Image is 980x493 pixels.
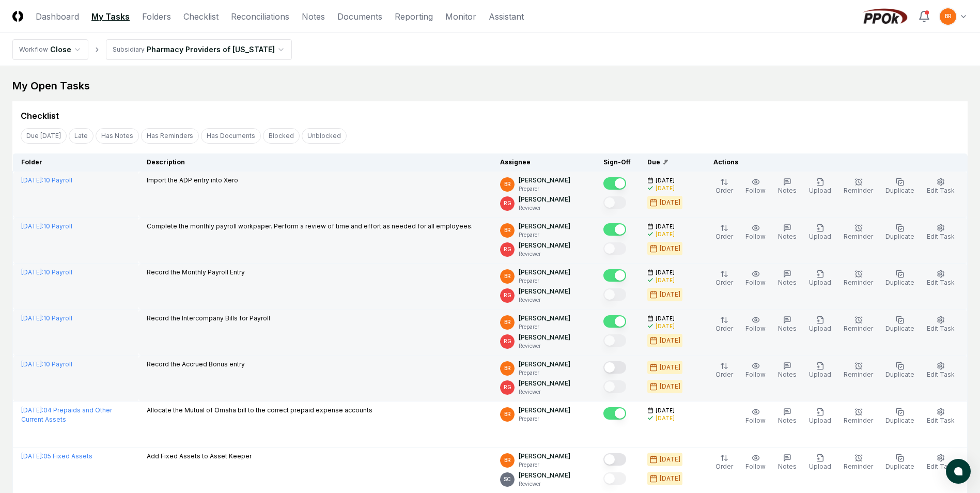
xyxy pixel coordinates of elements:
[945,12,952,20] span: BR
[743,452,768,473] button: Follow
[778,233,797,240] span: Notes
[715,371,733,378] span: Order
[656,269,675,276] span: [DATE]
[844,371,873,378] span: Reminder
[925,452,957,473] button: Edit Task
[656,230,675,238] div: [DATE]
[337,10,382,23] a: Documents
[21,222,72,230] a: [DATE]:10 Payroll
[842,176,875,197] button: Reminder
[183,10,219,23] a: Checklist
[925,406,957,427] button: Edit Task
[519,287,570,296] p: [PERSON_NAME]
[844,325,873,332] span: Reminder
[504,226,511,234] span: BR
[927,371,955,378] span: Edit Task
[603,361,626,374] button: Mark complete
[660,474,680,483] div: [DATE]
[519,185,570,193] p: Preparer
[504,456,511,464] span: BR
[603,472,626,485] button: Mark complete
[656,322,675,330] div: [DATE]
[885,325,914,332] span: Duplicate
[842,314,875,335] button: Reminder
[660,382,680,391] div: [DATE]
[883,176,916,197] button: Duplicate
[302,10,325,23] a: Notes
[743,360,768,381] button: Follow
[883,360,916,381] button: Duplicate
[603,242,626,255] button: Mark complete
[842,360,875,381] button: Reminder
[603,334,626,347] button: Mark complete
[445,10,476,23] a: Monitor
[519,195,570,204] p: [PERSON_NAME]
[504,475,511,483] span: SC
[883,406,916,427] button: Duplicate
[885,371,914,378] span: Duplicate
[656,414,675,422] div: [DATE]
[842,268,875,289] button: Reminder
[885,463,914,470] span: Duplicate
[885,233,914,240] span: Duplicate
[519,296,570,304] p: Reviewer
[743,268,768,289] button: Follow
[885,279,914,286] span: Duplicate
[21,314,72,322] a: [DATE]:10 Payroll
[927,463,955,470] span: Edit Task
[660,198,680,207] div: [DATE]
[807,360,833,381] button: Upload
[809,187,831,194] span: Upload
[809,417,831,424] span: Upload
[715,233,733,240] span: Order
[743,222,768,243] button: Follow
[201,128,261,144] button: Has Documents
[21,222,43,230] span: [DATE] :
[656,184,675,192] div: [DATE]
[12,39,292,60] nav: breadcrumb
[656,407,675,414] span: [DATE]
[489,10,524,23] a: Assistant
[713,314,735,335] button: Order
[925,314,957,335] button: Edit Task
[21,128,67,144] button: Due Today
[147,452,252,461] p: Add Fixed Assets to Asset Keeper
[844,279,873,286] span: Reminder
[504,410,511,418] span: BR
[141,128,199,144] button: Has Reminders
[745,417,766,424] span: Follow
[885,417,914,424] span: Duplicate
[713,360,735,381] button: Order
[69,128,94,144] button: Late
[807,222,833,243] button: Upload
[713,452,735,473] button: Order
[519,452,570,461] p: [PERSON_NAME]
[844,417,873,424] span: Reminder
[925,176,957,197] button: Edit Task
[603,177,626,190] button: Mark complete
[745,463,766,470] span: Follow
[778,187,797,194] span: Notes
[603,196,626,209] button: Mark complete
[504,291,511,299] span: RG
[21,360,43,368] span: [DATE] :
[776,360,799,381] button: Notes
[147,222,473,231] p: Complete the monthly payroll workpaper. Perform a review of time and effort as needed for all emp...
[12,11,23,22] img: Logo
[809,463,831,470] span: Upload
[21,176,72,184] a: [DATE]:10 Payroll
[519,314,570,323] p: [PERSON_NAME]
[21,452,43,460] span: [DATE] :
[656,223,675,230] span: [DATE]
[504,364,511,372] span: BR
[519,323,570,331] p: Preparer
[713,222,735,243] button: Order
[504,272,511,280] span: BR
[743,176,768,197] button: Follow
[656,177,675,184] span: [DATE]
[713,268,735,289] button: Order
[776,268,799,289] button: Notes
[656,276,675,284] div: [DATE]
[809,325,831,332] span: Upload
[91,10,130,23] a: My Tasks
